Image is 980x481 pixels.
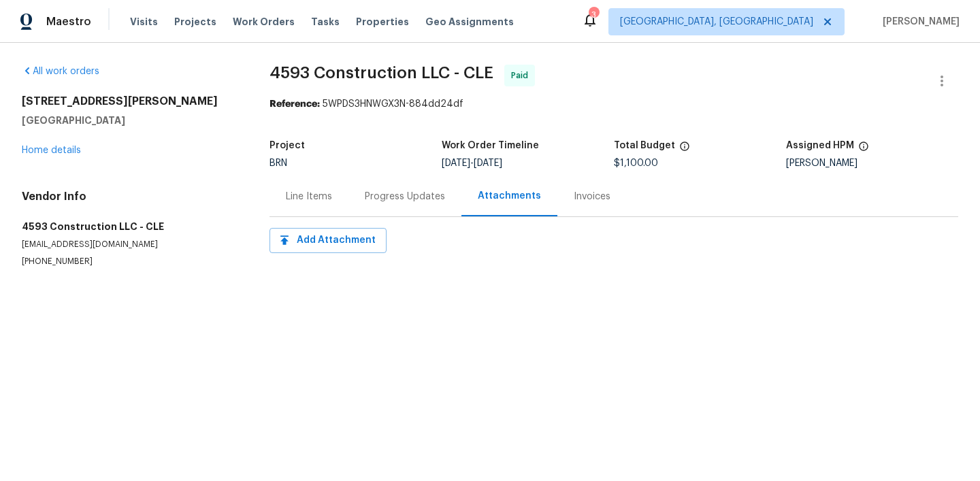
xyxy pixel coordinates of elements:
[22,239,237,250] p: [EMAIL_ADDRESS][DOMAIN_NAME]
[22,256,237,267] p: [PHONE_NUMBER]
[442,159,502,168] span: -
[269,228,387,253] button: Add Attachment
[280,232,376,249] span: Add Attachment
[22,95,237,108] h2: [STREET_ADDRESS][PERSON_NAME]
[286,190,332,203] div: Line Items
[425,15,514,29] span: Geo Assignments
[877,15,960,29] span: [PERSON_NAME]
[46,15,91,29] span: Maestro
[511,69,534,82] span: Paid
[474,159,502,168] span: [DATE]
[233,15,295,29] span: Work Orders
[574,190,610,203] div: Invoices
[365,190,445,203] div: Progress Updates
[442,141,539,150] h5: Work Order Timeline
[478,189,541,203] div: Attachments
[269,99,320,109] b: Reference:
[786,159,958,168] div: [PERSON_NAME]
[22,114,237,127] h5: [GEOGRAPHIC_DATA]
[22,220,237,233] h5: 4593 Construction LLC - CLE
[130,15,158,29] span: Visits
[589,8,598,22] div: 3
[174,15,216,29] span: Projects
[786,141,854,150] h5: Assigned HPM
[858,141,869,159] span: The hpm assigned to this work order.
[22,146,81,155] a: Home details
[679,141,690,159] span: The total cost of line items that have been proposed by Opendoor. This sum includes line items th...
[22,190,237,203] h4: Vendor Info
[356,15,409,29] span: Properties
[620,15,813,29] span: [GEOGRAPHIC_DATA], [GEOGRAPHIC_DATA]
[311,17,340,27] span: Tasks
[269,159,287,168] span: BRN
[22,67,99,76] a: All work orders
[442,159,470,168] span: [DATE]
[614,141,675,150] h5: Total Budget
[269,97,958,111] div: 5WPDS3HNWGX3N-884dd24df
[614,159,658,168] span: $1,100.00
[269,65,493,81] span: 4593 Construction LLC - CLE
[269,141,305,150] h5: Project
